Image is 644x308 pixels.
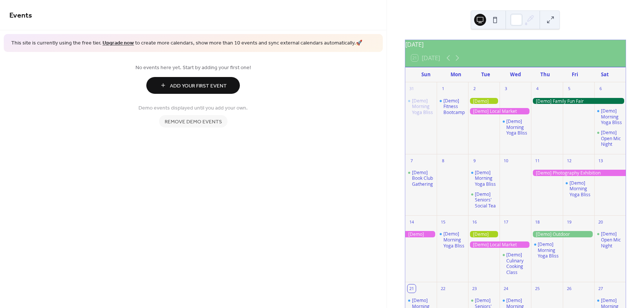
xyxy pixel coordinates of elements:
[502,284,510,293] div: 24
[443,98,465,115] div: [Demo] Fitness Bootcamp
[502,85,510,93] div: 3
[441,67,471,82] div: Mon
[596,85,605,93] div: 6
[531,98,626,104] div: [Demo] Family Fun Fair
[412,170,434,187] div: [Demo] Book Club Gathering
[531,231,594,237] div: [Demo] Outdoor Adventure Day
[594,130,626,147] div: [Demo] Open Mic Night
[412,98,434,115] div: [Demo] Morning Yoga Bliss
[563,180,594,198] div: [Demo] Morning Yoga Bliss
[500,118,531,136] div: [Demo] Morning Yoga Bliss
[500,67,530,82] div: Wed
[405,170,437,187] div: [Demo] Book Club Gathering
[470,218,479,226] div: 16
[506,118,528,136] div: [Demo] Morning Yoga Bliss
[439,157,447,165] div: 8
[468,191,500,209] div: [Demo] Seniors' Social Tea
[408,284,416,293] div: 21
[468,241,531,248] div: [Demo] Local Market
[165,118,222,126] span: Remove demo events
[439,218,447,226] div: 15
[405,40,626,49] div: [DATE]
[570,180,591,198] div: [Demo] Morning Yoga Bliss
[443,231,465,249] div: [Demo] Morning Yoga Bliss
[439,85,447,93] div: 1
[601,108,623,126] div: [Demo] Morning Yoga Bliss
[596,157,605,165] div: 13
[533,85,541,93] div: 4
[596,218,605,226] div: 20
[468,231,500,237] div: [Demo] Gardening Workshop
[103,38,134,48] a: Upgrade now
[9,64,377,71] span: No events here yet. Start by adding your first one!
[560,67,590,82] div: Fri
[405,231,437,237] div: [Demo] Photography Exhibition
[565,284,573,293] div: 26
[468,98,500,104] div: [Demo] Gardening Workshop
[138,104,248,112] span: Demo events displayed until you add your own.
[408,157,416,165] div: 7
[470,85,479,93] div: 2
[405,98,437,115] div: [Demo] Morning Yoga Bliss
[506,252,528,275] div: [Demo] Culinary Cooking Class
[471,67,501,82] div: Tue
[601,231,623,249] div: [Demo] Open Mic Night
[500,252,531,275] div: [Demo] Culinary Cooking Class
[565,85,573,93] div: 5
[411,67,441,82] div: Sun
[437,231,468,249] div: [Demo] Morning Yoga Bliss
[437,98,468,115] div: [Demo] Fitness Bootcamp
[470,284,479,293] div: 23
[565,157,573,165] div: 12
[475,191,497,209] div: [Demo] Seniors' Social Tea
[408,85,416,93] div: 31
[502,157,510,165] div: 10
[533,284,541,293] div: 25
[533,218,541,226] div: 18
[533,157,541,165] div: 11
[475,170,497,187] div: [Demo] Morning Yoga Bliss
[502,218,510,226] div: 17
[9,77,377,94] a: Add Your First Event
[565,218,573,226] div: 19
[468,170,500,187] div: [Demo] Morning Yoga Bliss
[439,284,447,293] div: 22
[594,108,626,126] div: [Demo] Morning Yoga Bliss
[159,115,228,127] button: Remove demo events
[468,108,531,114] div: [Demo] Local Market
[531,170,626,176] div: [Demo] Photography Exhibition
[601,130,623,147] div: [Demo] Open Mic Night
[531,241,562,259] div: [Demo] Morning Yoga Bliss
[470,157,479,165] div: 9
[170,82,227,90] span: Add Your First Event
[9,8,32,23] span: Events
[538,241,559,259] div: [Demo] Morning Yoga Bliss
[596,284,605,293] div: 27
[146,77,240,94] button: Add Your First Event
[11,40,362,47] span: This site is currently using the free tier. to create more calendars, show more than 10 events an...
[590,67,620,82] div: Sat
[408,218,416,226] div: 14
[530,67,560,82] div: Thu
[594,231,626,249] div: [Demo] Open Mic Night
